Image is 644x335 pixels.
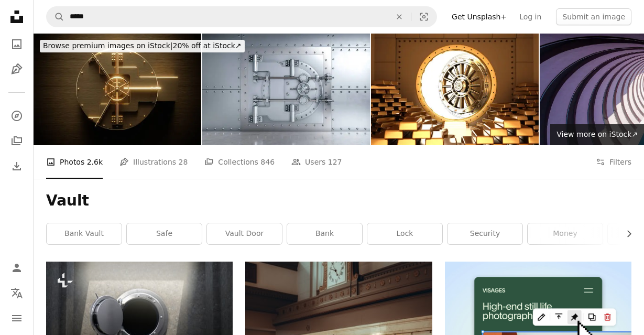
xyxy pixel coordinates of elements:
[528,223,603,244] a: money
[371,34,539,145] img: Exploring the secrets of a luxurious vault filled with gold bars in a secure location
[287,223,362,244] a: bank
[6,6,27,29] a: Home — Unsplash
[127,223,202,244] a: safe
[46,312,233,322] a: A concept of an open heavy metal walk in bank vault ina concret chamber spotlit by an overhead li...
[6,257,27,278] a: Log in / Sign up
[43,41,172,50] span: Browse premium images on iStock |
[328,156,342,168] span: 127
[40,40,245,52] div: 20% off at iStock ↗
[46,6,437,27] form: Find visuals sitewide
[6,105,27,126] a: Explore
[260,156,275,168] span: 846
[6,131,27,152] a: Collections
[6,59,27,80] a: Illustrations
[119,145,188,179] a: Illustrations 28
[556,8,631,25] button: Submit an image
[47,223,122,244] a: bank vault
[47,7,64,27] button: Search Unsplash
[6,308,27,329] button: Menu
[411,7,436,27] button: Visual search
[6,156,27,177] a: Download History
[202,34,370,145] img: Large steel bank vault door closing in a concrete room
[204,145,275,179] a: Collections 846
[6,34,27,55] a: Photos
[447,223,522,244] a: security
[6,283,27,304] button: Language
[291,145,342,179] a: Users 127
[619,223,631,244] button: scroll list to the right
[367,223,442,244] a: lock
[556,130,638,138] span: View more on iStock ↗
[34,34,251,59] a: Browse premium images on iStock|20% off at iStock↗
[34,34,201,145] img: Vault - Banking Security And Wealth Concept
[207,223,282,244] a: vault door
[46,191,631,210] h1: Vault
[445,8,513,25] a: Get Unsplash+
[388,7,411,27] button: Clear
[179,156,188,168] span: 28
[550,124,644,145] a: View more on iStock↗
[513,8,548,25] a: Log in
[596,145,631,179] button: Filters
